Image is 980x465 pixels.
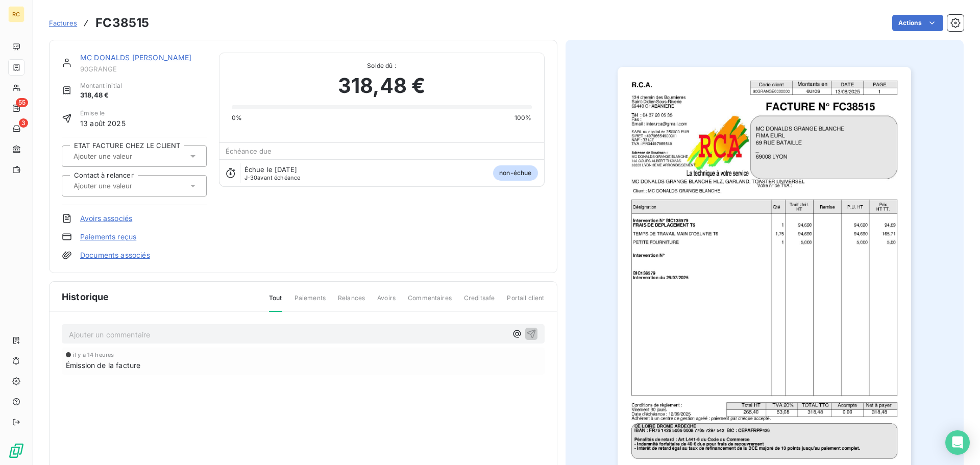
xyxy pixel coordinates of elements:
[493,165,537,181] span: non-échue
[8,120,24,137] a: 3
[19,118,28,128] span: 3
[408,293,452,311] span: Commentaires
[62,290,109,304] span: Historique
[49,18,77,28] a: Factures
[80,109,126,118] span: Émise le
[338,293,365,311] span: Relances
[226,147,272,155] span: Échéance due
[80,118,126,129] span: 13 août 2025
[232,61,532,70] span: Solde dû :
[80,90,122,101] span: 318,48 €
[514,113,532,123] span: 100%
[945,430,970,455] div: Open Intercom Messenger
[80,81,122,90] span: Montant initial
[80,232,136,242] a: Paiements reçus
[72,152,175,161] input: Ajouter une valeur
[507,293,544,311] span: Portail client
[244,175,301,181] span: avant échéance
[73,352,114,358] span: il y a 14 heures
[80,213,132,224] a: Avoirs associés
[66,360,140,371] span: Émission de la facture
[295,293,326,311] span: Paiements
[80,53,192,62] a: MC DONALDS [PERSON_NAME]
[8,6,24,22] div: RC
[892,15,943,31] button: Actions
[95,14,149,32] h3: FC38515
[464,293,495,311] span: Creditsafe
[244,174,258,181] span: J-30
[80,250,150,260] a: Documents associés
[16,98,28,107] span: 55
[377,293,396,311] span: Avoirs
[232,113,242,123] span: 0%
[49,19,77,27] span: Factures
[80,65,207,73] span: 90GRANGE
[8,100,24,116] a: 55
[8,443,24,459] img: Logo LeanPay
[72,181,175,190] input: Ajouter une valeur
[244,165,297,174] span: Échue le [DATE]
[269,293,282,312] span: Tout
[338,70,425,101] span: 318,48 €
